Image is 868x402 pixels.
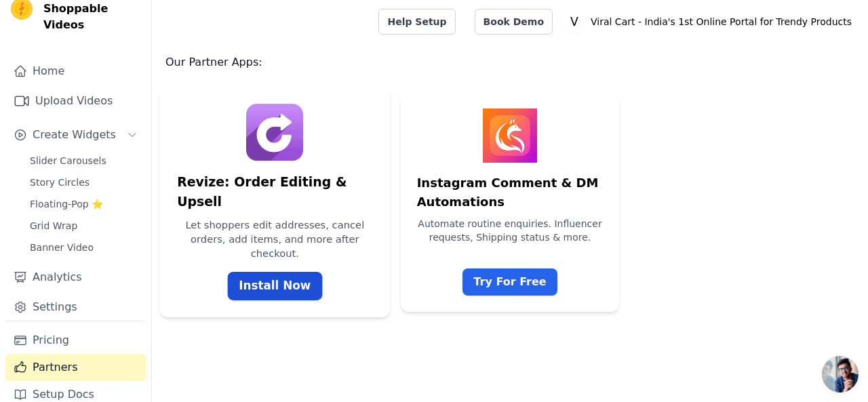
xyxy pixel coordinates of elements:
[5,294,146,321] a: Settings
[5,121,146,148] button: Create Widgets
[227,272,322,300] a: Install Now
[417,217,604,244] p: Automate routine enquiries. Influencer requests, Shipping status & more.
[22,238,146,257] a: Banner Video
[564,9,857,34] button: V Viral Cart - India's 1st Online Portal for Trendy Products
[22,216,146,235] a: Grid Wrap
[5,264,146,291] a: Analytics
[5,354,146,381] a: Partners
[30,176,90,189] span: Story Circles
[378,9,455,35] a: Help Setup
[246,104,303,161] img: Revize: Order Editing & Upsell logo
[177,218,372,260] p: Let shoppers edit addresses, cancel orders, add items, and more after checkout.
[30,241,94,254] span: Banner Video
[462,268,557,296] a: Try For Free
[570,15,578,28] text: V
[585,9,857,34] p: Viral Cart - India's 1st Online Portal for Trendy Products
[417,174,604,212] h5: Instagram Comment & DM Automations
[22,195,146,214] a: Floating-Pop ⭐
[5,58,146,85] a: Home
[5,327,146,354] a: Pricing
[822,356,859,393] div: Open chat
[22,173,146,192] a: Story Circles
[33,127,116,143] span: Create Widgets
[30,197,103,211] span: Floating-Pop ⭐
[483,108,537,163] img: Instagram Comment & DM Automations logo
[22,151,146,170] a: Slider Carousels
[30,154,106,167] span: Slider Carousels
[165,54,854,71] h4: Our Partner Apps:
[30,219,77,233] span: Grid Wrap
[177,172,372,212] h5: Revize: Order Editing & Upsell
[5,87,146,115] a: Upload Videos
[475,9,553,35] a: Book Demo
